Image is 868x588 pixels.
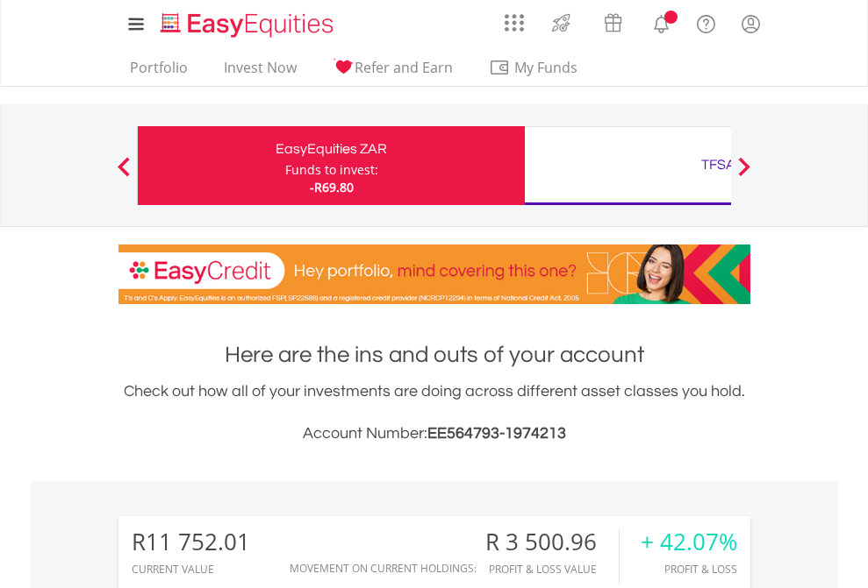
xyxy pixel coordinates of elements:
[485,563,619,575] div: Profit & Loss Value
[154,4,341,39] a: Home page
[217,59,304,86] a: Invest Now
[118,379,750,446] div: Check out how all of your investments are doing across different asset classes you hold.
[118,339,750,371] h1: Here are the ins and outs of your account
[290,563,477,574] div: Movement on Current Holdings:
[132,529,250,555] div: R11 752.01
[485,529,619,555] div: R 3 500.96
[427,425,566,442] span: EE564793-1974213
[639,4,684,39] a: Notifications
[157,11,341,39] img: EasyEquities_Logo.png
[641,563,737,575] div: Profit & Loss
[599,9,628,37] img: vouchers-v2.svg
[641,529,737,555] div: + 42.07%
[493,4,535,32] a: AppsGrid
[547,9,576,37] img: thrive-v2.svg
[587,4,639,37] a: Vouchers
[106,166,141,183] button: Previous
[132,563,250,575] div: CURRENT VALUE
[118,244,750,304] img: EasyCredit Promotion Banner
[310,179,354,195] span: -R69.80
[489,56,604,79] span: My Funds
[285,161,378,179] div: Funds to invest:
[728,4,773,43] a: My Profile
[123,59,195,86] a: Portfolio
[118,422,750,446] h3: Account Number:
[148,137,514,161] div: EasyEquities ZAR
[355,58,453,77] span: Refer and Earn
[326,59,460,86] a: Refer and Earn
[505,13,524,32] img: grid-menu-icon.svg
[684,4,728,39] a: FAQ's and Support
[727,166,762,183] button: Next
